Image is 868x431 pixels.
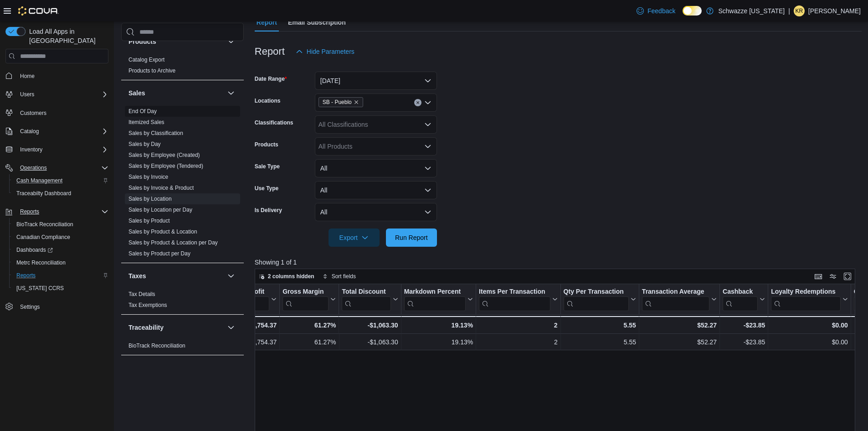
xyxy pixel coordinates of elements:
[424,99,431,106] button: Open list of options
[128,88,145,98] h3: Sales
[16,108,50,119] a: Customers
[329,228,380,247] button: Export
[16,206,43,217] button: Reports
[794,5,805,16] div: Kevin Rodriguez
[2,106,112,119] button: Customers
[128,217,170,224] span: Sales by Product
[771,288,841,296] div: Loyalty Redemptions
[642,337,717,348] div: $52.27
[128,218,170,224] a: Sales by Product
[808,5,861,16] p: [PERSON_NAME]
[642,288,709,296] div: Transaction Average
[2,69,112,82] button: Home
[334,228,374,247] span: Export
[20,128,39,135] span: Catalog
[128,108,157,115] span: End Of Day
[128,37,156,46] h3: Products
[257,13,277,31] span: Report
[255,46,285,57] h3: Report
[128,173,168,181] span: Sales by Invoice
[255,163,280,170] label: Sale Type
[128,174,168,180] a: Sales by Invoice
[128,151,200,159] span: Sales by Employee (Created)
[563,288,628,296] div: Qty Per Transaction
[128,141,161,147] a: Sales by Day
[16,70,108,81] span: Home
[342,337,398,348] div: -$1,063.30
[342,320,398,331] div: -$1,063.30
[121,106,244,263] div: Sales
[20,146,42,153] span: Inventory
[282,320,336,331] div: 61.27%
[16,234,70,241] span: Canadian Compliance
[9,269,112,282] button: Reports
[723,320,765,331] div: -$23.85
[723,337,765,348] div: -$23.85
[723,288,758,296] div: Cashback
[404,288,473,311] button: Markdown Percent
[255,185,278,192] label: Use Type
[718,5,785,16] p: Schwazze [US_STATE]
[226,270,236,281] button: Taxes
[227,320,277,331] div: $2,754.37
[13,244,56,255] a: Dashboards
[827,271,838,282] button: Display options
[128,207,192,213] a: Sales by Location per Day
[16,206,108,217] span: Reports
[128,67,175,74] span: Products to Archive
[723,288,765,311] button: Cashback
[16,259,66,266] span: Metrc Reconciliation
[255,119,293,126] label: Classifications
[282,337,336,348] div: 61.27%
[771,288,841,311] div: Loyalty Redemptions
[128,343,185,349] a: BioTrack Reconciliation
[683,16,683,16] span: Dark Mode
[128,88,224,98] button: Sales
[128,119,164,125] a: Itemized Sales
[342,288,398,311] button: Total Discount
[128,239,218,246] span: Sales by Product & Location per Day
[121,54,244,80] div: Products
[16,126,108,137] span: Catalog
[2,205,112,218] button: Reports
[292,42,358,61] button: Hide Parameters
[9,231,112,244] button: Canadian Compliance
[563,288,636,311] button: Qty Per Transaction
[9,174,112,187] button: Cash Management
[13,244,108,255] span: Dashboards
[13,270,39,281] a: Reports
[128,206,192,213] span: Sales by Location per Day
[128,37,224,46] button: Products
[563,337,636,348] div: 5.55
[386,228,437,247] button: Run Report
[226,36,236,47] button: Products
[128,130,183,137] span: Sales by Classification
[16,89,38,100] button: Users
[226,88,236,99] button: Sales
[121,340,244,355] div: Traceability
[642,288,717,311] button: Transaction Average
[315,203,437,221] button: All
[342,288,390,311] div: Total Discount
[771,320,848,331] div: $0.00
[9,282,112,295] button: [US_STATE] CCRS
[255,258,862,267] p: Showing 1 of 1
[128,108,157,114] a: End Of Day
[128,250,190,257] a: Sales by Product per Day
[479,288,558,311] button: Items Per Transaction
[128,68,175,74] a: Products to Archive
[268,273,314,280] span: 2 columns hidden
[404,288,465,311] div: Markdown Percent
[2,300,112,313] button: Settings
[128,152,200,158] a: Sales by Employee (Created)
[318,97,363,107] span: SB - Pueblo
[255,141,278,148] label: Products
[128,323,224,332] button: Traceability
[128,291,155,298] span: Tax Details
[13,219,108,230] span: BioTrack Reconciliation
[771,337,848,348] div: $0.00
[128,184,194,192] span: Sales by Invoice & Product
[13,175,108,186] span: Cash Management
[315,181,437,199] button: All
[395,233,428,242] span: Run Report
